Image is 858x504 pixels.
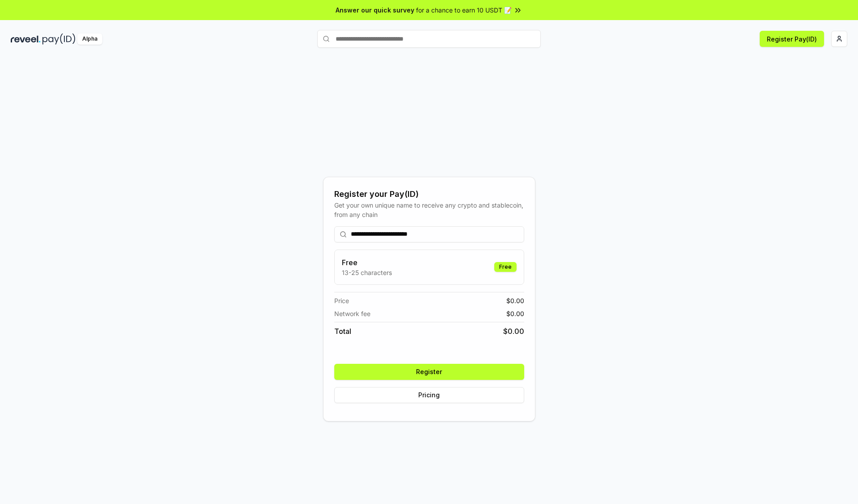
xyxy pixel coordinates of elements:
[336,5,414,15] span: Answer our quick survey
[11,33,41,45] img: reveel_dark
[503,326,524,337] span: $ 0.00
[416,5,512,15] span: for a chance to earn 10 USDT 📝
[334,326,351,337] span: Total
[77,33,102,45] div: Alpha
[334,200,524,219] div: Get your own unique name to receive any crypto and stablecoin, from any chain
[494,262,517,272] div: Free
[506,296,524,305] span: $ 0.00
[334,387,524,403] button: Pricing
[334,188,524,200] div: Register your Pay(ID)
[334,296,349,305] span: Price
[342,268,392,277] p: 13-25 characters
[334,309,370,318] span: Network fee
[42,33,76,45] img: pay_id
[760,31,824,47] button: Register Pay(ID)
[342,257,392,268] h3: Free
[506,309,524,318] span: $ 0.00
[334,364,524,380] button: Register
